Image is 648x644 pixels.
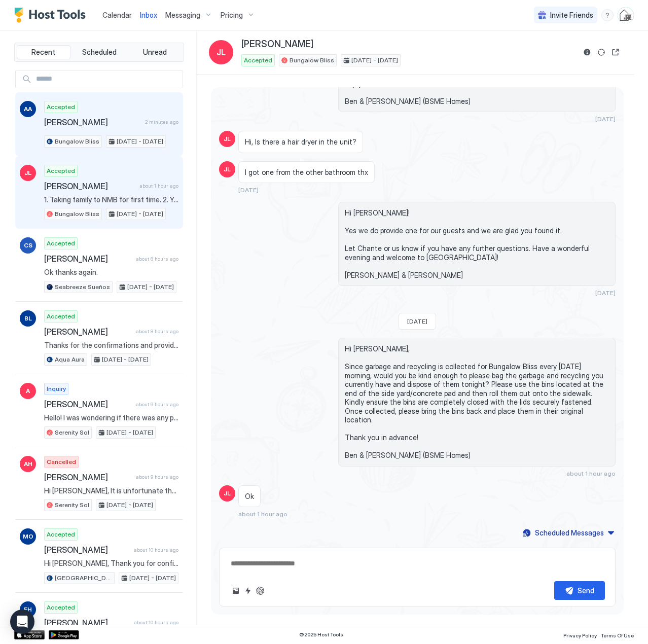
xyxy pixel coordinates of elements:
span: [GEOGRAPHIC_DATA] [55,574,112,583]
span: about 1 hour ago [139,183,178,189]
button: Unread [128,45,182,59]
span: Serenity Sol [55,428,89,437]
span: [PERSON_NAME] [44,117,141,127]
span: [DATE] - [DATE] [102,355,149,364]
span: [PERSON_NAME] [44,472,132,482]
span: [PERSON_NAME] [241,39,313,50]
div: Send [578,585,594,596]
span: [DATE] - [DATE] [106,500,153,510]
div: menu [601,9,614,21]
span: AA [24,104,32,114]
span: Hi [PERSON_NAME], Since garbage and recycling is collected for Bungalow Bliss every [DATE] mornin... [345,344,609,460]
span: Serenity Sol [55,500,89,510]
button: Recent [17,45,70,59]
span: Accepted [47,102,75,112]
div: Scheduled Messages [535,527,604,538]
a: Terms Of Use [601,629,634,640]
a: Google Play Store [49,630,79,639]
span: Privacy Policy [563,632,597,638]
span: [DATE] - [DATE] [117,137,163,146]
span: Bungalow Bliss [290,56,334,65]
span: A [26,386,30,396]
span: [DATE] [238,186,259,194]
span: Aqua Aura [55,355,85,364]
a: App Store [14,630,45,639]
a: Privacy Policy [563,629,597,640]
span: about 1 hour ago [238,510,287,518]
span: about 10 hours ago [134,619,178,626]
span: Hi [PERSON_NAME], It is unfortunate that your plans have changed for staying at our property from... [44,486,178,495]
span: I got one from the other bathroom thx [245,168,368,177]
span: JL [224,165,231,174]
span: Messaging [165,11,200,20]
span: about 8 hours ago [136,328,178,335]
span: Terms Of Use [601,632,634,638]
span: [DATE] - [DATE] [117,209,163,219]
span: EH [24,605,32,614]
span: Calendar [102,11,132,19]
span: about 9 hours ago [136,474,178,480]
div: Open Intercom Messenger [10,610,34,634]
span: Recent [31,48,55,57]
span: [DATE] - [DATE] [106,428,153,437]
span: JL [224,489,231,498]
span: [PERSON_NAME] [44,399,132,409]
button: Scheduled Messages [521,526,616,540]
div: tab-group [14,43,184,62]
span: [DATE] - [DATE] [129,574,176,583]
span: Inbox [140,11,157,19]
span: about 10 hours ago [134,547,178,553]
span: JL [224,134,231,144]
button: ChatGPT Auto Reply [254,585,266,597]
span: © 2025 Host Tools [299,631,343,638]
span: [DATE] [595,115,616,123]
span: MO [23,532,33,541]
span: [PERSON_NAME] [44,618,130,628]
button: Quick reply [242,585,254,597]
span: Ok thanks again. [44,268,178,277]
span: Hi [PERSON_NAME]! Yes we do provide one for our guests and we are glad you found it. Let Chante o... [345,208,609,279]
button: Sync reservation [595,46,607,58]
a: Inbox [140,10,157,20]
span: Hi, Is there a hair dryer in the unit? [245,137,356,147]
span: JL [217,46,226,58]
span: Pricing [221,11,243,20]
a: Host Tools Logo [14,8,90,23]
span: Ok [245,492,254,501]
input: Input Field [32,70,183,88]
span: Hi [PERSON_NAME], Thank you for confirming that [PHONE_NUMBER] is the best number to use if we ne... [44,559,178,568]
span: Cancelled [47,457,76,467]
span: Accepted [47,239,75,248]
span: Accepted [47,312,75,321]
span: [DATE] - [DATE] [351,56,398,65]
span: Unread [143,48,167,57]
span: [DATE] [407,317,427,325]
span: CS [24,241,32,250]
span: [PERSON_NAME] [44,181,135,191]
span: Scheduled [82,48,117,57]
div: User profile [618,7,634,23]
span: Accepted [47,603,75,612]
span: Thanks for the confirmations and providing a copy of your ID via WhatsApp, Ben. Please don't hesi... [44,341,178,350]
span: [DATE] [595,289,616,297]
span: JL [24,168,31,177]
span: Hello! I was wondering if there was any possibility if this home was available to book for one ni... [44,413,178,422]
span: [PERSON_NAME] [44,254,132,264]
button: Open reservation [609,46,622,58]
span: AH [24,459,32,469]
span: [PERSON_NAME] [44,327,132,337]
span: Seabreeze Sueños [55,282,110,292]
span: about 1 hour ago [566,470,616,477]
span: [PERSON_NAME] [44,545,130,555]
span: Invite Friends [550,11,593,20]
a: Calendar [102,10,132,20]
span: 2 minutes ago [145,119,178,125]
span: about 9 hours ago [136,401,178,408]
span: Bungalow Bliss [55,209,99,219]
span: about 8 hours ago [136,256,178,262]
span: 1. Taking family to NMB for first time. 2. Yes 3. Yes 4. 2 adult 2 kids (5 &1) 5. No [44,195,178,204]
span: Accepted [47,530,75,539]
